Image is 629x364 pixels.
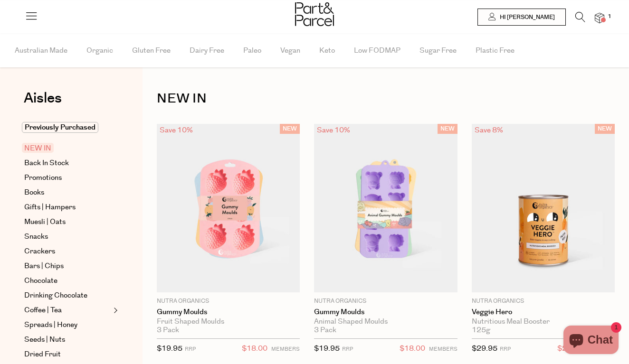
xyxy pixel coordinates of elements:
a: Gummy Moulds [157,308,300,317]
span: NEW [438,124,457,134]
a: Drinking Chocolate [24,290,111,301]
a: Crackers [24,246,111,257]
span: Vegan [280,34,300,67]
span: Spreads | Honey [24,319,77,331]
a: Veggie Hero [472,308,615,317]
a: Back In Stock [24,158,111,169]
span: NEW [280,124,300,134]
img: Gummy Moulds [314,124,457,293]
span: Aisles [24,88,62,109]
inbox-online-store-chat: Shopify online store chat [561,326,621,356]
span: $29.95 [472,344,497,354]
a: 1 [595,13,604,23]
span: Gifts | Hampers [24,202,76,213]
span: 1 [605,12,614,21]
span: $19.95 [157,344,182,354]
a: Books [24,187,111,198]
span: Organic [86,34,113,67]
a: Hi [PERSON_NAME] [477,9,566,26]
small: MEMBERS [429,345,457,353]
span: Drinking Chocolate [24,290,87,301]
a: Gifts | Hampers [24,202,111,213]
span: Gluten Free [132,34,171,67]
a: Chocolate [24,275,111,287]
span: Chocolate [24,275,57,287]
a: Dried Fruit [24,349,111,360]
span: Snacks [24,231,48,243]
img: Gummy Moulds [157,124,300,293]
span: Dried Fruit [24,349,61,360]
span: Crackers [24,246,55,257]
span: Seeds | Nuts [24,334,65,345]
small: MEMBERS [271,345,300,353]
small: RRP [342,345,353,353]
button: Expand/Collapse Coffee | Tea [111,305,118,316]
span: Coffee | Tea [24,305,62,316]
h1: NEW IN [157,88,615,110]
div: Nutritious Meal Booster [472,317,615,326]
span: Australian Made [15,34,67,67]
p: Nutra Organics [157,297,300,306]
span: Back In Stock [24,158,69,169]
a: Bars | Chips [24,261,111,272]
div: Save 10% [314,124,353,137]
span: NEW [595,124,615,134]
small: RRP [500,345,511,353]
span: Muesli | Oats [24,216,66,228]
a: Spreads | Honey [24,319,111,331]
small: RRP [185,345,196,353]
span: Sugar Free [419,34,457,67]
span: Low FODMAP [354,34,400,67]
span: Paleo [243,34,261,67]
span: $18.00 [400,343,425,355]
a: Gummy Moulds [314,308,457,317]
a: Seeds | Nuts [24,334,111,345]
a: Aisles [24,91,62,115]
span: $27.50 [557,343,582,355]
a: Coffee | Tea [24,305,111,316]
span: NEW IN [22,143,54,153]
a: NEW IN [24,143,111,154]
span: 125g [472,326,490,335]
span: $19.95 [314,344,340,354]
a: Muesli | Oats [24,216,111,228]
img: Veggie Hero [472,124,615,293]
span: $18.00 [242,343,267,355]
a: Snacks [24,231,111,243]
span: Books [24,187,44,198]
span: 3 Pack [157,326,179,335]
span: Keto [319,34,335,67]
span: 3 Pack [314,326,336,335]
div: Save 10% [157,124,196,137]
div: Save 8% [472,124,506,137]
p: Nutra Organics [314,297,457,306]
span: Hi [PERSON_NAME] [497,13,555,21]
span: Previously Purchased [22,122,98,133]
img: Part&Parcel [295,2,334,26]
div: Fruit Shaped Moulds [157,317,300,326]
div: Animal Shaped Moulds [314,317,457,326]
span: Bars | Chips [24,261,64,272]
a: Previously Purchased [24,122,111,133]
span: Promotions [24,172,62,184]
span: Dairy Free [190,34,224,67]
a: Promotions [24,172,111,184]
span: Plastic Free [476,34,515,67]
p: Nutra Organics [472,297,615,306]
